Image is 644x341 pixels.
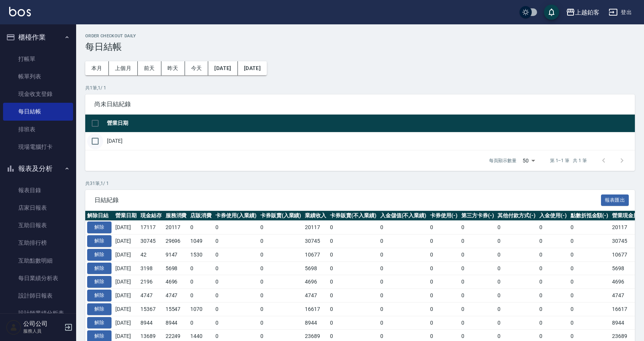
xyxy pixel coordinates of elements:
td: 0 [328,234,378,248]
td: 0 [537,316,569,330]
p: 每頁顯示數量 [489,157,516,164]
a: 帳單列表 [3,68,73,85]
td: 5698 [164,261,189,275]
th: 營業日期 [105,115,635,132]
button: 解除 [87,290,112,301]
a: 現場電腦打卡 [3,138,73,156]
td: 0 [428,316,459,330]
td: 0 [378,289,429,303]
td: 4747 [303,289,328,303]
td: 20117 [303,221,328,234]
td: 0 [537,275,569,289]
img: Person [6,320,21,335]
td: 20117 [164,221,189,234]
td: 0 [258,261,303,275]
td: 2196 [139,275,164,289]
td: 4747 [164,289,189,303]
td: 0 [214,234,258,248]
td: 8944 [164,316,189,330]
td: 0 [188,316,214,330]
button: [DATE] [208,61,238,75]
td: [DATE] [113,316,139,330]
td: [DATE] [113,261,139,275]
a: 排班表 [3,121,73,138]
td: 0 [428,234,459,248]
td: 0 [428,221,459,234]
td: 0 [428,248,459,261]
td: 0 [378,302,429,316]
td: 0 [537,289,569,303]
button: 解除 [87,263,112,274]
td: 0 [214,221,258,234]
td: 0 [258,275,303,289]
td: 0 [328,275,378,289]
td: 0 [496,234,537,248]
td: 0 [496,248,537,261]
p: 服務人員 [23,328,62,335]
td: 0 [459,234,496,248]
td: 5698 [303,261,328,275]
td: 10677 [303,248,328,261]
td: 0 [459,275,496,289]
td: 0 [569,221,611,234]
td: 0 [378,234,429,248]
th: 卡券販賣(入業績) [258,211,303,221]
span: 尚未日結紀錄 [94,100,626,108]
a: 互助點數明細 [3,252,73,269]
td: 0 [378,316,429,330]
td: 0 [428,289,459,303]
td: 42 [139,248,164,261]
td: 0 [537,302,569,316]
td: 0 [428,302,459,316]
td: 0 [258,248,303,261]
td: 15547 [164,302,189,316]
td: 30745 [303,234,328,248]
td: 0 [214,289,258,303]
a: 設計師業績分析表 [3,304,73,322]
td: 0 [328,261,378,275]
td: 0 [496,316,537,330]
button: save [544,5,559,20]
td: 29696 [164,234,189,248]
button: 解除 [87,235,112,247]
td: [DATE] [113,221,139,234]
td: 0 [214,261,258,275]
td: 0 [459,289,496,303]
td: 16617 [303,302,328,316]
div: 上越鉑客 [575,8,599,17]
td: 0 [214,316,258,330]
h3: 每日結帳 [85,41,635,52]
td: 0 [569,316,611,330]
td: 0 [188,275,214,289]
p: 第 1–1 筆 共 1 筆 [550,157,587,164]
a: 報表目錄 [3,182,73,199]
td: 30745 [139,234,164,248]
td: 0 [428,261,459,275]
a: 每日結帳 [3,103,73,120]
td: 0 [258,289,303,303]
th: 入金儲值(不入業績) [378,211,429,221]
a: 現金收支登錄 [3,85,73,103]
a: 每日業績分析表 [3,269,73,287]
td: 0 [569,302,611,316]
th: 服務消費 [164,211,189,221]
p: 共 1 筆, 1 / 1 [85,84,635,91]
td: 0 [459,248,496,261]
td: 0 [496,261,537,275]
td: 15367 [139,302,164,316]
th: 現金結存 [139,211,164,221]
button: 解除 [87,303,112,315]
td: 8944 [303,316,328,330]
a: 報表匯出 [601,196,629,203]
td: 9147 [164,248,189,261]
button: 解除 [87,249,112,261]
button: 上個月 [109,61,138,75]
button: 昨天 [161,61,185,75]
td: 0 [569,248,611,261]
th: 第三方卡券(-) [459,211,496,221]
a: 設計師日報表 [3,287,73,304]
td: [DATE] [113,302,139,316]
td: 0 [188,221,214,234]
th: 營業日期 [113,211,139,221]
td: [DATE] [105,132,635,150]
